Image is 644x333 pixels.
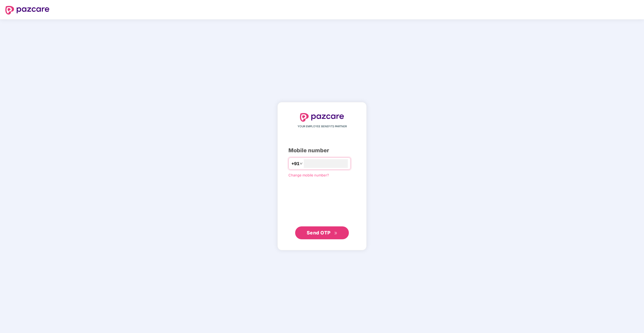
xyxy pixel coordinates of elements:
a: Change mobile number? [288,173,329,177]
span: down [299,162,303,165]
span: +91 [291,160,299,167]
span: Send OTP [307,230,331,236]
button: Send OTPdouble-right [295,226,349,239]
img: logo [300,113,344,122]
div: Mobile number [288,146,356,155]
img: logo [5,6,49,15]
span: double-right [334,231,338,235]
span: YOUR EMPLOYEE BENEFITS PARTNER [298,124,347,129]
